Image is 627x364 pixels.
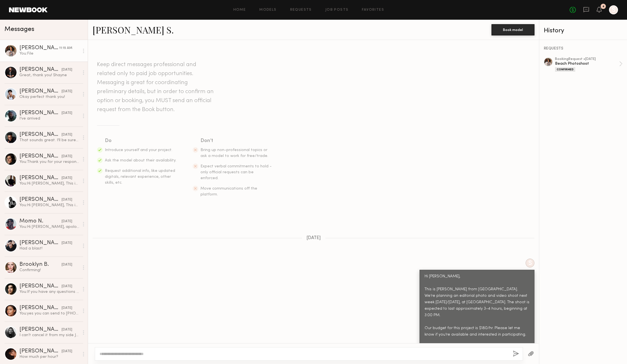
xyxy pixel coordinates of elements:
header: Keep direct messages professional and related only to paid job opportunities. Messaging is great ... [97,60,215,114]
div: Confirmed [555,67,575,72]
div: [PERSON_NAME] [19,349,62,354]
div: 4 [602,5,605,8]
div: [PERSON_NAME] [19,154,62,159]
span: Messages [4,26,34,33]
div: [DATE] [62,111,72,116]
div: [PERSON_NAME] [19,240,62,246]
div: [DATE] [62,284,72,289]
div: [DATE] [62,241,72,246]
span: Move communications off the platform. [200,187,257,196]
div: You: If you have any questions contact [PHONE_NUMBER] [19,289,79,295]
a: Models [259,8,276,12]
span: Bring up non-professional topics or ask a model to work for free/trade. [200,148,268,158]
div: Do [105,137,177,145]
div: You: File [19,51,79,56]
div: [PERSON_NAME] [19,305,62,311]
div: That sounds great. I’ll be sure to keep an eye out. Thank you and talk soon! Have a great weekend! [19,138,79,143]
a: Requests [290,8,312,12]
div: Confirming! [19,268,79,273]
div: [PERSON_NAME] [19,67,62,73]
span: Expect verbal commitments to hold - only official requests can be enforced. [200,165,272,180]
div: [DATE] [62,197,72,203]
div: [DATE] [62,89,72,94]
div: [DATE] [62,327,72,332]
div: You: Hi [PERSON_NAME], apologies for the mix up - I accidentally pasted the wrong name in my last... [19,224,79,230]
a: S [609,5,618,14]
div: [DATE] [62,219,72,224]
button: Book model [491,24,534,35]
div: [DATE] [62,262,72,268]
div: [PERSON_NAME] [19,327,62,332]
div: You: Hi [PERSON_NAME], This is [PERSON_NAME] from [GEOGRAPHIC_DATA]. We’re planning an editorial ... [19,203,79,208]
div: [PERSON_NAME] [19,284,62,289]
div: Great, thank you! Shayne [19,73,79,78]
div: [PERSON_NAME] [19,175,62,181]
div: Okay perfect thank you! [19,94,79,100]
div: [PERSON_NAME] [19,132,62,138]
div: [DATE] [62,154,72,159]
div: I can’t cancel it from my side Just showing message option [19,332,79,338]
span: [DATE] [306,236,321,241]
div: [DATE] [62,132,72,138]
span: Ask the model about their availability. [105,159,176,162]
div: [PERSON_NAME] [19,110,62,116]
div: [DATE] [62,349,72,354]
span: Request additional info, like updated digitals, relevant experience, other skills, etc. [105,169,175,185]
div: How much per hour? [19,354,79,359]
div: 11:15 AM [59,46,72,51]
div: [PERSON_NAME] [19,197,62,203]
div: REQUESTS [544,47,623,51]
a: Favorites [362,8,384,12]
div: Had a blast! [19,246,79,251]
div: You: yes you can send to [PHONE_NUMBER] [19,311,79,316]
div: Momo N. [19,219,62,224]
div: You: Thank you for your response! Let me discuss with the management and get back to you no later... [19,159,79,165]
a: Book model [491,27,534,32]
div: History [544,28,623,34]
div: [DATE] [62,67,72,73]
span: Introduce yourself and your project. [105,148,172,152]
a: [PERSON_NAME] S. [93,24,174,36]
a: bookingRequest •[DATE]Beach PhotoshootConfirmed [555,57,623,72]
div: You: Hi [PERSON_NAME], This is [PERSON_NAME] from [GEOGRAPHIC_DATA]. We’re planning an editorial ... [19,181,79,186]
div: Hi [PERSON_NAME], This is [PERSON_NAME] from [GEOGRAPHIC_DATA]. We’re planning an editorial photo... [425,273,529,364]
div: Brooklyn B. [19,262,62,268]
div: [DATE] [62,305,72,311]
div: booking Request • [DATE] [555,57,619,61]
div: Beach Photoshoot [555,61,619,66]
div: Don’t [200,137,272,145]
a: Job Posts [325,8,349,12]
a: Home [233,8,246,12]
div: [DATE] [62,176,72,181]
div: [PERSON_NAME] S. [19,45,59,51]
div: I’ve arrived [19,116,79,121]
div: [PERSON_NAME] [19,89,62,94]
